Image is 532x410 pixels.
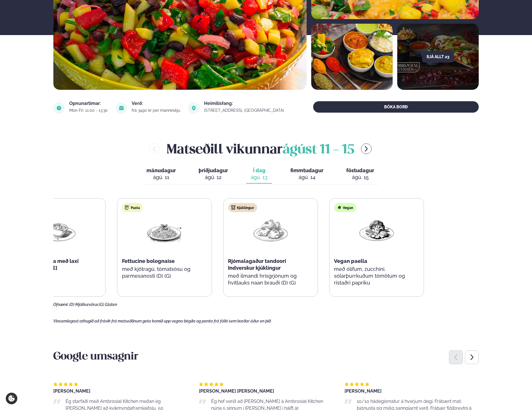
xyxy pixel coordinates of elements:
img: Spagetti.png [146,217,183,243]
button: föstudagur ágú. 15 [342,165,379,184]
button: mánudagur ágú. 11 [142,165,180,184]
div: [PERSON_NAME] [PERSON_NAME] [199,389,333,393]
div: [PERSON_NAME] [345,389,479,393]
img: image alt [311,24,393,90]
div: ágú. 13 [251,174,268,181]
div: [PERSON_NAME] [53,389,187,393]
div: Previous slide [449,350,463,364]
span: fimmtudagur [290,167,323,173]
div: ágú. 14 [290,174,323,181]
button: Sjá allt 23 [422,51,454,62]
div: Vegan [334,203,356,212]
span: föstudagur [346,167,374,173]
div: ágú. 11 [146,174,176,181]
button: fimmtudagur ágú. 14 [286,165,328,184]
p: með ólífum, zucchini, sólarþurrkuðum tómötum og ristaðri papriku [334,266,419,286]
div: Pasta [122,203,143,212]
img: image alt [53,102,65,114]
img: Vegan.png [358,217,395,243]
span: Sjávarréttasúpa með laxi [PERSON_NAME] [16,258,79,271]
span: Vinsamlegast athugið að frávik frá matseðlinum geta komið upp vegna birgða og panta frá fólki sem... [53,319,272,323]
img: Soup.png [40,217,77,243]
button: menu-btn-left [149,143,160,154]
span: ágúst 11 - 15 [283,144,354,156]
img: image alt [116,102,127,114]
a: link [204,107,285,114]
img: Vegan.svg [337,205,341,210]
div: Mon-Fri: 11:00 - 13:30 [69,108,109,113]
img: chicken.svg [231,205,235,210]
button: þriðjudagur ágú. 12 [194,165,233,184]
p: með kjötragú, tómatsósu og parmesanosti (D) (G) [122,266,207,279]
p: með ilmandi hrísgrjónum og hvítlauks naan brauði (D) (G) [228,273,313,286]
span: (G) Glúten [99,302,117,307]
button: menu-btn-right [361,143,372,154]
div: Verð: [132,101,181,106]
div: Kjúklingur [228,203,257,212]
div: Opnunartímar: [69,101,109,106]
span: mánudagur [146,167,176,173]
a: Cookie settings [6,393,17,404]
span: Í dag [251,167,268,174]
button: BÓKA BORÐ [313,101,479,113]
span: Fettucine bolognaise [122,258,175,264]
div: frá 3490 kr per manneskju [132,108,181,113]
button: Í dag ágú. 13 [246,165,272,184]
div: ágú. 12 [199,174,228,181]
span: þriðjudagur [199,167,228,173]
div: Next slide [465,350,479,364]
img: pasta.svg [125,205,129,210]
span: Ofnæmi: [53,302,68,307]
span: Vegan paella [334,258,367,264]
div: Heimilisfang: [204,101,285,106]
span: (D) Mjólkurvörur, [69,302,99,307]
img: image alt [188,102,199,114]
h2: Matseðill vikunnar [167,139,354,158]
span: Rjómalagaður tandoori Indverskur kjúklingur [228,258,286,271]
img: Chicken-thighs.png [252,217,289,243]
div: ágú. 15 [346,174,374,181]
h3: Google umsagnir [53,350,479,364]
